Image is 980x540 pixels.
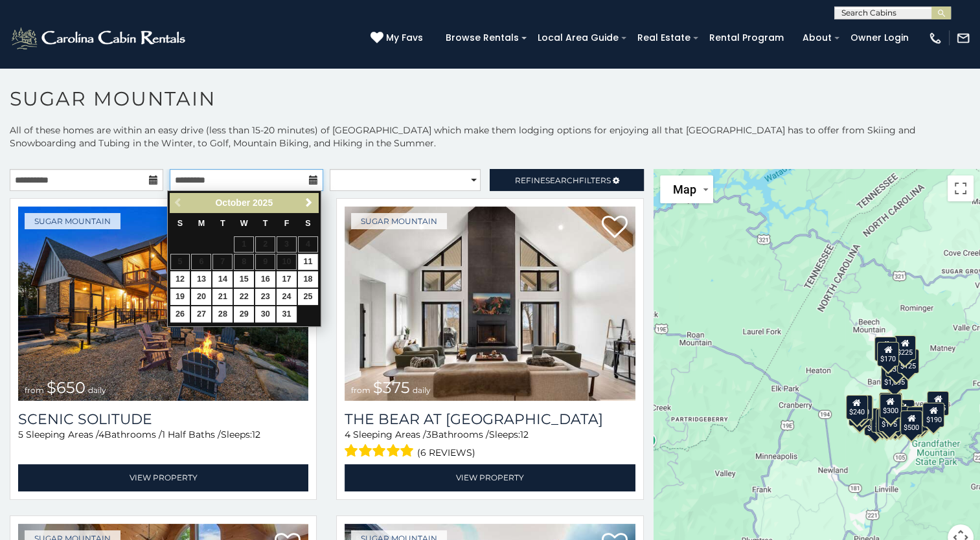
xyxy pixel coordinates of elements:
[304,197,314,208] span: Next
[345,464,635,491] a: View Property
[545,175,579,185] span: Search
[439,28,525,48] a: Browse Rentals
[880,393,902,418] div: $300
[849,401,871,425] div: $355
[673,183,696,196] span: Map
[928,31,942,45] img: phone-regular-white.png
[298,254,318,270] a: 11
[490,169,643,191] a: RefineSearchFilters
[877,341,899,366] div: $170
[170,306,190,322] a: 26
[277,289,297,305] a: 24
[198,219,205,228] span: Monday
[170,289,190,305] a: 19
[88,385,106,395] span: daily
[220,219,225,228] span: Tuesday
[879,392,901,417] div: $190
[907,407,929,431] div: $195
[18,428,308,461] div: Sleeping Areas / Bathrooms / Sleeps:
[386,31,423,45] span: My Favs
[212,271,233,287] a: 14
[844,28,915,48] a: Owner Login
[234,271,254,287] a: 15
[25,385,44,395] span: from
[277,306,297,322] a: 31
[894,335,916,360] div: $225
[345,428,635,461] div: Sleeping Areas / Bathrooms / Sleeps:
[520,429,529,440] span: 12
[370,31,426,45] a: My Favs
[417,444,475,461] span: (6 reviews)
[277,271,297,287] a: 17
[796,28,838,48] a: About
[631,28,697,48] a: Real Estate
[10,25,189,51] img: White-1-2.png
[880,392,902,417] div: $265
[255,289,275,305] a: 23
[240,219,248,228] span: Wednesday
[413,385,431,395] span: daily
[897,349,919,374] div: $125
[845,394,867,419] div: $240
[878,407,900,432] div: $175
[345,207,635,401] img: The Bear At Sugar Mountain
[345,411,635,428] h3: The Bear At Sugar Mountain
[191,289,211,305] a: 20
[345,429,350,440] span: 4
[25,213,120,229] a: Sugar Mountain
[373,378,410,397] span: $375
[212,306,233,322] a: 28
[515,175,611,185] span: Refine Filters
[18,429,23,440] span: 5
[255,271,275,287] a: 16
[351,213,447,229] a: Sugar Mountain
[351,385,370,395] span: from
[191,271,211,287] a: 13
[884,409,906,433] div: $350
[864,411,886,435] div: $650
[345,207,635,401] a: The Bear At Sugar Mountain from $375 daily
[253,197,273,208] span: 2025
[301,195,317,211] a: Next
[162,429,221,440] span: 1 Half Baths /
[874,337,896,361] div: $240
[234,289,254,305] a: 22
[18,464,308,491] a: View Property
[660,175,713,203] button: Change map style
[170,271,190,287] a: 12
[948,175,974,201] button: Toggle fullscreen view
[18,411,308,428] a: Scenic Solitude
[927,391,949,416] div: $155
[305,219,310,228] span: Saturday
[284,219,290,228] span: Friday
[234,306,254,322] a: 29
[911,406,933,431] div: $345
[602,214,628,242] a: Add to favorites
[298,271,318,287] a: 18
[298,289,318,305] a: 25
[876,408,898,433] div: $155
[215,197,250,208] span: October
[850,394,872,419] div: $210
[252,429,260,440] span: 12
[703,28,790,48] a: Rental Program
[191,306,211,322] a: 27
[922,402,944,427] div: $190
[18,207,308,401] img: Scenic Solitude
[892,399,914,424] div: $200
[47,378,85,397] span: $650
[885,352,907,376] div: $350
[177,219,183,228] span: Sunday
[531,28,625,48] a: Local Area Guide
[18,207,308,401] a: Scenic Solitude from $650 daily
[345,411,635,428] a: The Bear At [GEOGRAPHIC_DATA]
[426,429,431,440] span: 3
[881,365,908,390] div: $1,095
[98,429,104,440] span: 4
[851,396,873,421] div: $225
[956,31,970,45] img: mail-regular-white.png
[212,289,233,305] a: 21
[255,306,275,322] a: 30
[263,219,268,228] span: Thursday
